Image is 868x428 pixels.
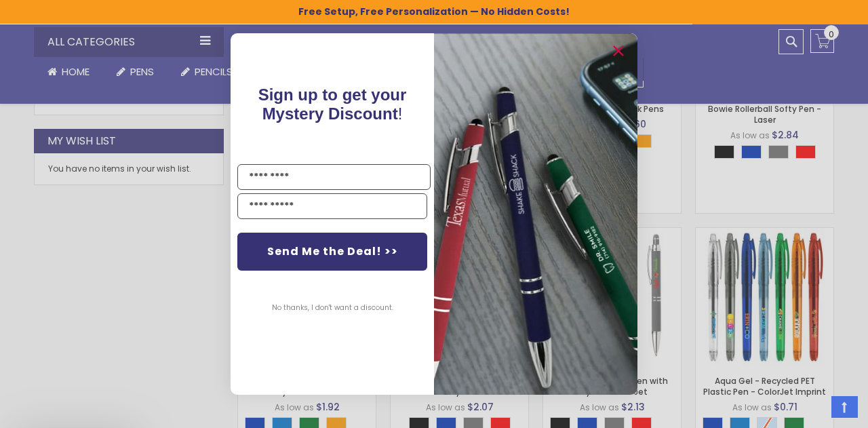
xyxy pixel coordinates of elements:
[265,291,400,325] button: No thanks, I don't want a discount.
[434,33,637,395] img: pop-up-image
[258,85,407,123] span: Sign up to get your Mystery Discount
[237,233,427,271] button: Send Me the Deal! >>
[608,40,629,62] button: Close dialog
[258,85,407,123] span: !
